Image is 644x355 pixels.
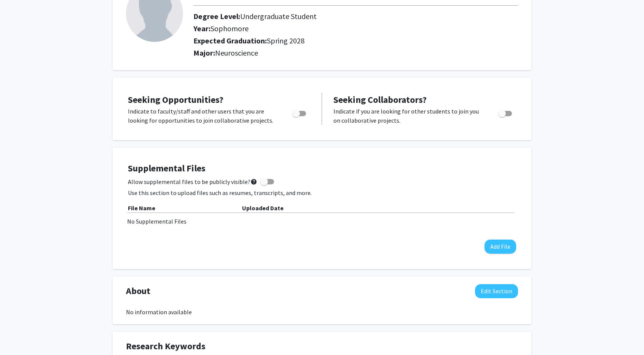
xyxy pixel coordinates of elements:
p: Use this section to upload files such as resumes, transcripts, and more. [128,188,516,197]
span: About [126,284,150,298]
span: Neuroscience [215,48,258,58]
span: Spring 2028 [267,36,304,45]
span: Research Keywords [126,339,206,353]
b: File Name [128,204,155,212]
div: No information available [126,307,518,317]
p: Indicate if you are looking for other students to join you on collaborative projects. [333,107,484,125]
h4: Supplemental Files [128,163,516,174]
div: No Supplemental Files [127,217,517,226]
b: Uploaded Date [242,204,284,212]
h2: Degree Level: [193,12,506,21]
span: Allow supplemental files to be publicly visible? [128,177,257,186]
mat-icon: help [250,177,257,186]
p: Indicate to faculty/staff and other users that you are looking for opportunities to join collabor... [128,107,278,125]
button: Edit About [475,284,518,298]
div: Toggle [495,107,516,118]
span: Undergraduate Student [240,11,317,21]
h2: Major: [193,48,518,58]
div: Toggle [289,107,310,118]
h2: Expected Graduation: [193,36,506,45]
span: Seeking Collaborators? [333,94,427,106]
span: Seeking Opportunities? [128,94,223,106]
h2: Year: [193,24,506,33]
span: Sophomore [210,24,249,33]
iframe: Chat [6,321,32,349]
button: Add File [485,240,516,254]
